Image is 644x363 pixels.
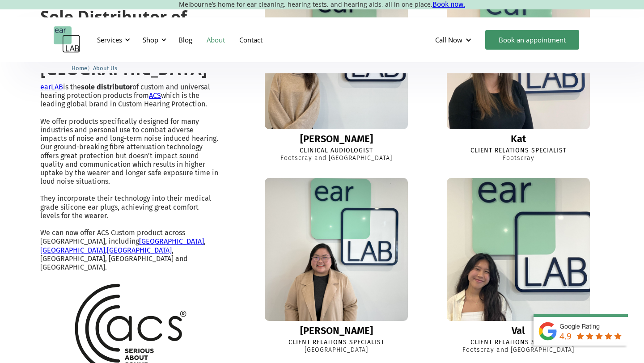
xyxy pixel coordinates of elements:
[305,346,368,354] div: [GEOGRAPHIC_DATA]
[251,178,422,354] a: Mina[PERSON_NAME]Client Relations Specialist[GEOGRAPHIC_DATA]
[265,178,408,321] img: Mina
[143,35,158,44] div: Shop
[72,65,87,72] span: Home
[280,155,392,162] div: Footscray and [GEOGRAPHIC_DATA]
[288,339,385,346] div: Client Relations Specialist
[40,83,219,271] p: is the of custom and universal hearing protection products from which is the leading global brand...
[440,171,597,328] img: Val
[139,237,204,245] a: [GEOGRAPHIC_DATA]
[54,26,80,53] a: home
[40,8,219,78] h2: Sole Distributor of ACS Custom ear plugs products in AUS and [GEOGRAPHIC_DATA]
[433,178,604,354] a: ValValClient Relations SpecialistFootscray and [GEOGRAPHIC_DATA]
[93,65,117,72] span: About Us
[107,246,172,254] a: [GEOGRAPHIC_DATA]
[72,63,87,72] a: Home
[300,325,373,336] div: [PERSON_NAME]
[40,83,63,91] a: earLAB
[40,246,105,254] a: [GEOGRAPHIC_DATA]
[512,325,525,336] div: Val
[470,339,567,346] div: Client Relations Specialist
[300,147,373,155] div: Clinical Audiologist
[300,134,373,144] div: [PERSON_NAME]
[97,35,122,44] div: Services
[199,27,232,53] a: About
[81,83,132,91] strong: sole distributor
[503,155,534,162] div: Footscray
[428,26,481,53] div: Call Now
[92,26,133,53] div: Services
[137,26,169,53] div: Shop
[470,147,567,155] div: Client Relations Specialist
[149,91,161,100] a: ACS
[93,63,117,72] a: About Us
[171,27,199,53] a: Blog
[72,63,93,73] li: 〉
[462,346,574,354] div: Footscray and [GEOGRAPHIC_DATA]
[435,35,462,44] div: Call Now
[485,30,579,50] a: Book an appointment
[511,134,526,144] div: Kat
[232,27,270,53] a: Contact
